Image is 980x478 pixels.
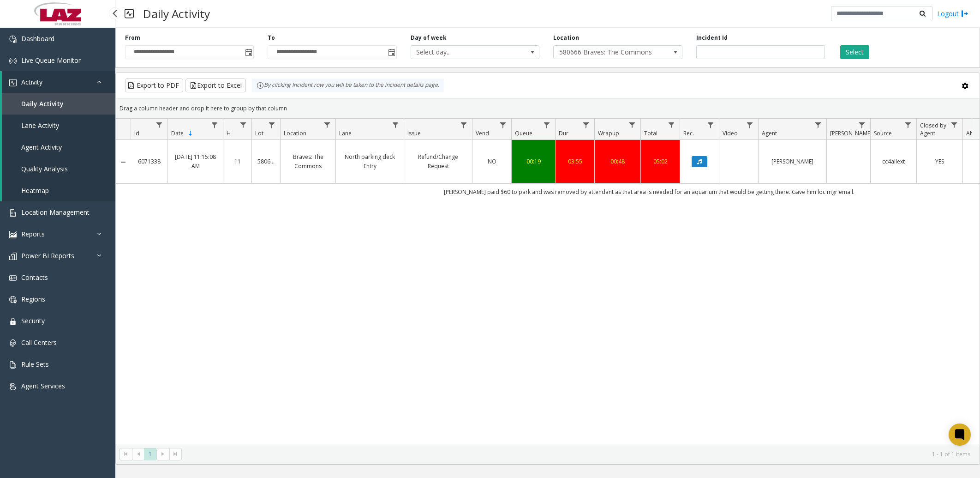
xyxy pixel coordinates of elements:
[876,157,911,166] a: cc4allext
[116,158,131,166] a: Collapse Details
[389,119,402,131] a: Lane Filter Menu
[9,296,17,303] img: 'icon'
[21,143,62,151] span: Agent Activity
[134,129,139,137] span: Id
[517,157,550,166] a: 00:19
[136,157,162,166] a: 6071338
[2,71,115,93] a: Activity
[948,119,961,131] a: Closed by Agent Filter Menu
[764,157,821,166] a: [PERSON_NAME]
[21,56,81,65] span: Live Queue Monitor
[21,273,48,282] span: Contacts
[21,338,57,347] span: Call Centers
[2,93,115,115] a: Daily Activity
[497,119,509,131] a: Vend Filter Menu
[762,129,777,137] span: Agent
[902,119,914,131] a: Source Filter Menu
[21,360,49,369] span: Rule Sets
[961,9,968,18] img: logout
[2,136,115,158] a: Agent Activity
[21,251,74,260] span: Power BI Reports
[9,36,17,43] img: 'icon'
[257,157,275,166] a: 580666
[339,129,352,137] span: Lane
[125,2,134,25] img: pageIcon
[580,119,592,131] a: Dur Filter Menu
[209,119,221,131] a: Date Filter Menu
[410,152,466,170] a: Refund/Change Request
[187,450,970,458] kendo-pager-info: 1 - 1 of 1 items
[935,157,944,165] span: YES
[21,316,45,325] span: Security
[922,157,957,166] a: YES
[237,119,250,131] a: H Filter Menu
[252,79,444,92] div: By clicking Incident row you will be taken to the incident details page.
[125,34,140,42] label: From
[476,129,489,137] span: Vend
[266,119,278,131] a: Lot Filter Menu
[171,129,184,137] span: Date
[386,46,396,59] span: Toggle popup
[286,152,330,170] a: Braves: The Commons
[9,361,17,369] img: 'icon'
[173,152,217,170] a: [DATE] 11:15:08 AM
[488,157,496,165] span: NO
[116,119,980,443] div: Data table
[411,34,447,42] label: Day of week
[600,157,635,166] a: 00:48
[21,295,45,303] span: Regions
[9,339,17,347] img: 'icon'
[705,119,717,131] a: Rec. Filter Menu
[227,129,231,137] span: H
[9,79,17,86] img: 'icon'
[644,129,657,137] span: Total
[2,115,115,136] a: Lane Activity
[321,119,334,131] a: Location Filter Menu
[561,157,589,166] a: 03:55
[937,9,968,18] a: Logout
[257,82,264,89] img: infoIcon.svg
[840,45,869,59] button: Select
[138,2,215,25] h3: Daily Activity
[255,129,263,137] span: Lot
[411,46,514,59] span: Select day...
[229,157,246,166] a: 11
[21,230,45,238] span: Reports
[21,34,54,43] span: Dashboard
[830,129,872,137] span: [PERSON_NAME]
[598,129,619,137] span: Wrapup
[541,119,553,131] a: Queue Filter Menu
[144,448,156,460] span: Page 1
[744,119,756,131] a: Video Filter Menu
[185,79,246,92] button: Export to Excel
[21,186,49,195] span: Heatmap
[559,129,568,137] span: Dur
[812,119,825,131] a: Agent Filter Menu
[856,119,868,131] a: Parker Filter Menu
[21,381,65,390] span: Agent Services
[458,119,470,131] a: Issue Filter Menu
[626,119,639,131] a: Wrapup Filter Menu
[646,157,674,166] a: 05:02
[9,231,17,238] img: 'icon'
[554,46,656,59] span: 580666 Braves: The Commons
[407,129,421,137] span: Issue
[478,157,506,166] a: NO
[187,130,194,137] span: Sortable
[116,100,980,116] div: Drag a column header and drop it here to group by that column
[2,158,115,180] a: Quality Analysis
[665,119,678,131] a: Total Filter Menu
[9,383,17,390] img: 'icon'
[920,121,946,137] span: Closed by Agent
[696,34,728,42] label: Incident Id
[341,152,398,170] a: North parking deck Entry
[21,99,64,108] span: Daily Activity
[874,129,892,137] span: Source
[9,318,17,325] img: 'icon'
[9,209,17,217] img: 'icon'
[21,164,68,173] span: Quality Analysis
[21,208,90,217] span: Location Management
